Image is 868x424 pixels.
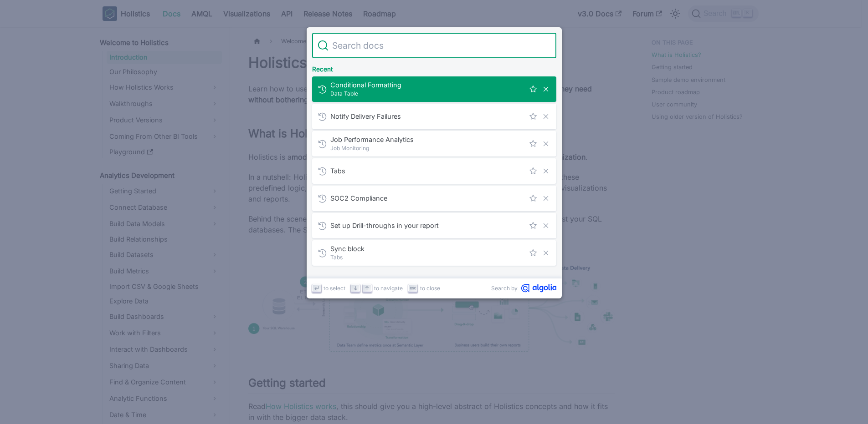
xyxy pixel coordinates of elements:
[528,193,538,203] button: Save this search
[330,81,524,89] span: Conditional Formatting​
[528,111,538,121] button: Save this search
[330,253,524,262] span: Tabs
[541,111,551,121] button: Remove this search from history
[330,112,524,121] span: Notify Delivery Failures
[324,284,345,293] span: to select
[541,193,551,203] button: Remove this search from history
[491,284,518,293] span: Search by
[312,131,556,156] a: Job Performance Analytics​Job Monitoring
[330,135,524,144] span: Job Performance Analytics​
[313,285,320,292] svg: Enter key
[528,166,538,176] button: Save this search
[528,248,538,258] button: Save this search
[528,139,538,149] button: Save this search
[410,285,416,292] svg: Escape key
[312,240,556,266] a: Sync block​Tabs
[330,89,524,98] span: Data Table
[352,285,359,292] svg: Arrow down
[312,104,556,129] a: Notify Delivery Failures
[541,166,551,176] button: Remove this search from history
[312,213,556,238] a: Set up Drill-throughs in your report
[528,84,538,94] button: Save this search
[330,194,524,202] span: SOC2 Compliance
[329,33,551,58] input: Search docs
[521,284,556,293] svg: Algolia
[541,139,551,149] button: Remove this search from history
[330,221,524,230] span: Set up Drill-throughs in your report
[330,244,524,253] span: Sync block​
[310,58,558,76] div: Recent
[491,284,556,293] a: Search byAlgolia
[541,221,551,231] button: Remove this search from history
[528,221,538,231] button: Save this search
[330,144,524,152] span: Job Monitoring
[541,84,551,94] button: Remove this search from history
[541,248,551,258] button: Remove this search from history
[420,284,440,293] span: to close
[374,284,403,293] span: to navigate
[312,158,556,184] a: Tabs
[312,186,556,211] a: SOC2 Compliance
[364,285,370,292] svg: Arrow up
[312,76,556,102] a: Conditional Formatting​Data Table
[330,167,524,175] span: Tabs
